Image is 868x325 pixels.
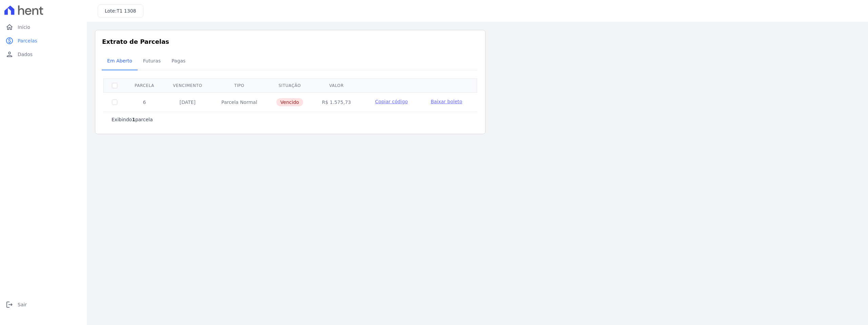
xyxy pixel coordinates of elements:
[112,116,153,123] p: Exibindo parcela
[105,7,136,15] h3: Lote:
[102,53,138,70] a: Em Aberto
[125,92,163,112] td: 6
[125,78,163,92] th: Parcela
[132,117,135,122] b: 1
[103,54,136,68] span: Em Aberto
[431,99,462,104] span: Baixar boleto
[3,48,84,61] a: personDados
[18,37,37,44] span: Parcelas
[5,37,14,45] i: paid
[3,34,84,48] a: paidParcelas
[166,53,191,70] a: Pagas
[212,92,267,112] td: Parcela Normal
[102,37,478,46] h3: Extrato de Parcelas
[276,98,303,106] span: Vencido
[369,98,414,105] button: Copiar código
[313,92,360,112] td: R$ 1.575,73
[18,51,33,58] span: Dados
[163,92,212,112] td: [DATE]
[5,50,14,58] i: person
[139,54,165,68] span: Futuras
[313,78,360,92] th: Valor
[431,98,462,105] a: Baixar boleto
[138,53,166,70] a: Futuras
[117,8,136,14] span: T1 1308
[267,78,313,92] th: Situação
[5,23,14,31] i: home
[5,301,14,309] i: logout
[375,99,408,104] span: Copiar código
[212,78,267,92] th: Tipo
[167,54,190,68] span: Pagas
[18,301,27,308] span: Sair
[3,20,84,34] a: homeInício
[163,78,212,92] th: Vencimento
[18,24,30,31] span: Início
[3,298,84,311] a: logoutSair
